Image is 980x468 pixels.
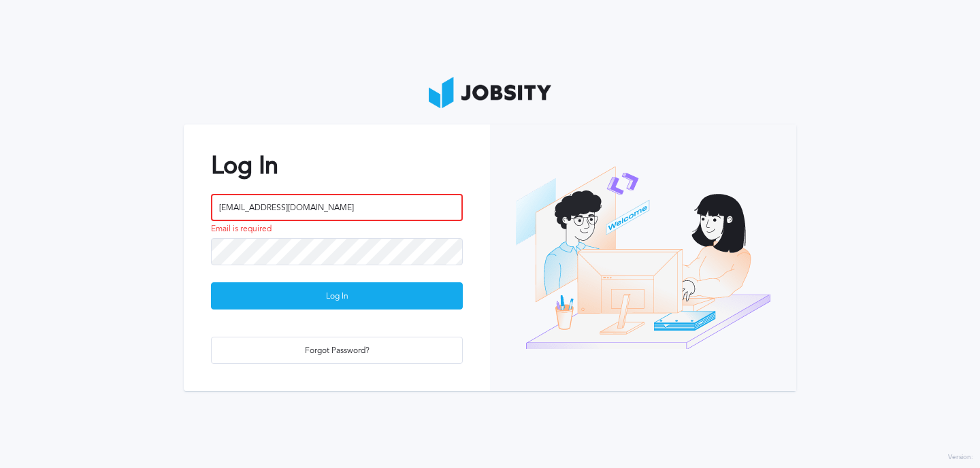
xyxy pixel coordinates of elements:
[212,283,462,310] div: Log In
[211,224,272,234] span: Email is required
[212,337,462,365] div: Forgot Password?
[948,454,973,462] label: Version:
[211,282,463,310] button: Log In
[211,194,463,221] input: Email
[211,337,463,364] button: Forgot Password?
[211,152,463,180] h2: Log In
